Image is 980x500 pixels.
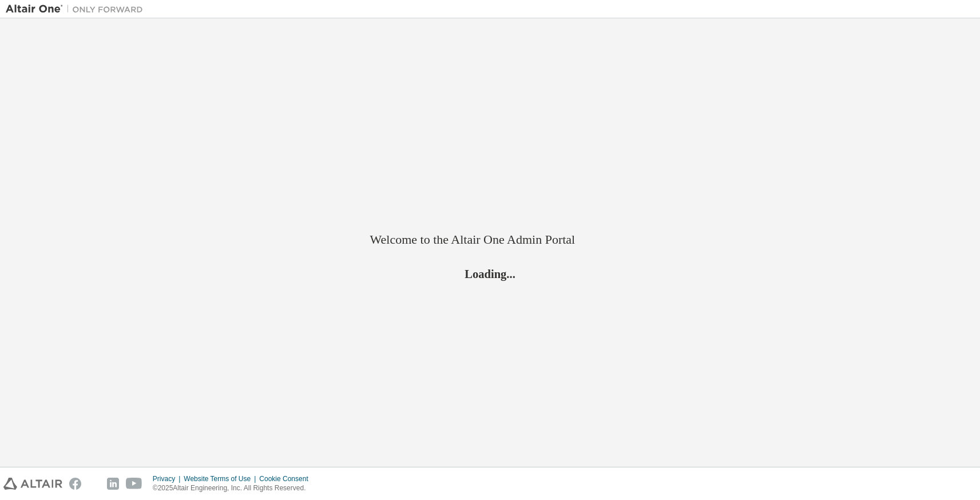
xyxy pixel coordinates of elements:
[69,478,81,490] img: facebook.svg
[370,267,610,281] h2: Loading...
[107,478,119,490] img: linkedin.svg
[126,478,142,490] img: youtube.svg
[3,478,62,490] img: altair_logo.svg
[6,3,149,15] img: Altair One
[153,483,315,493] p: © 2025 Altair Engineering, Inc. All Rights Reserved.
[184,474,259,483] div: Website Terms of Use
[259,474,315,483] div: Cookie Consent
[153,474,184,483] div: Privacy
[370,232,610,248] h2: Welcome to the Altair One Admin Portal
